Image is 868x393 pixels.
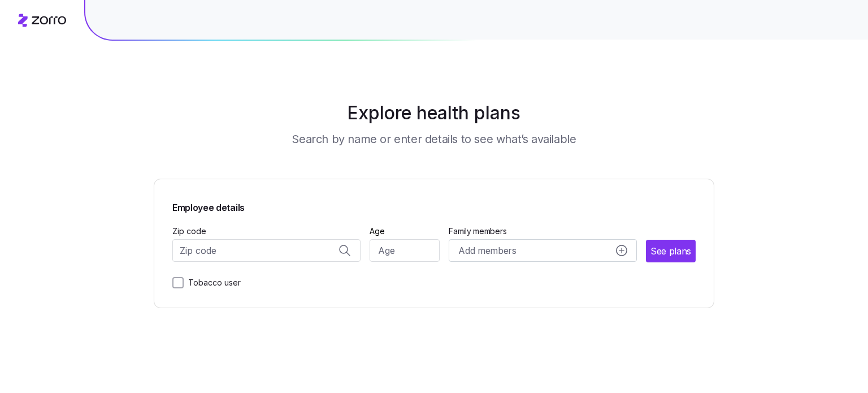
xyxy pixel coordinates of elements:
[172,197,245,215] span: Employee details
[616,245,627,256] svg: add icon
[449,226,637,237] span: Family members
[370,225,385,237] label: Age
[646,240,696,262] button: See plans
[172,225,206,237] label: Zip code
[184,276,241,290] label: Tobacco user
[370,239,440,262] input: Age
[292,131,576,147] h3: Search by name or enter details to see what’s available
[172,239,361,262] input: Zip code
[458,244,516,258] span: Add members
[650,244,691,258] span: See plans
[449,239,637,262] button: Add membersadd icon
[182,100,687,127] h1: Explore health plans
